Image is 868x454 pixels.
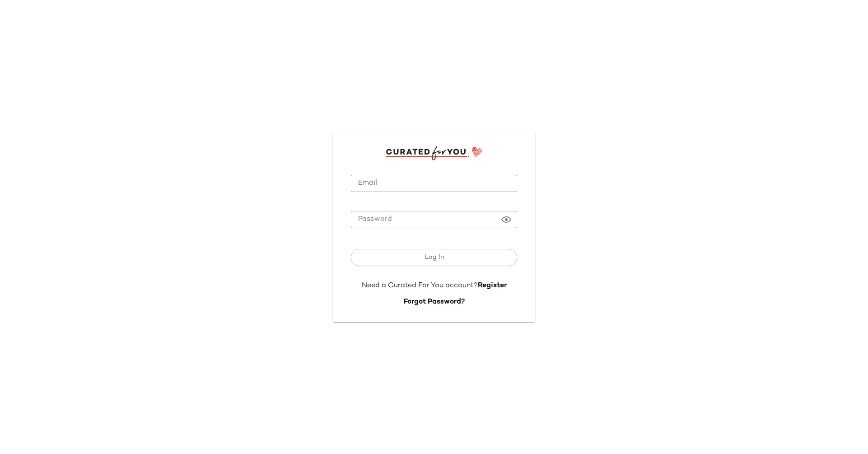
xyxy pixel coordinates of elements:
[362,282,478,290] span: Need a Curated For You account?
[351,249,517,266] button: Log In
[404,298,465,306] a: Forgot Password?
[424,254,443,261] span: Log In
[386,146,483,160] img: cfy_login_logo.DGdB1djN.svg
[478,282,507,290] a: Register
